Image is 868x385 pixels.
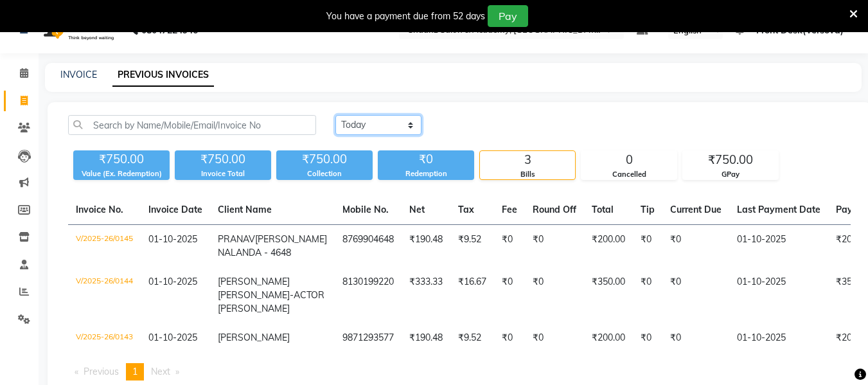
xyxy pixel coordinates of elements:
span: PRANAV [218,233,255,245]
span: [PERSON_NAME] [218,332,290,343]
td: ₹190.48 [402,323,450,353]
td: V/2025-26/0144 [68,267,141,323]
div: ₹750.00 [276,150,373,168]
span: [PERSON_NAME] [218,276,290,287]
td: V/2025-26/0143 [68,323,141,353]
td: 01-10-2025 [729,267,828,323]
td: ₹200.00 [584,323,633,353]
td: 8769904648 [335,225,402,268]
span: Next [151,366,170,377]
span: Invoice No. [76,204,123,215]
span: Total [592,204,614,215]
td: 8130199220 [335,267,402,323]
td: ₹0 [633,323,662,353]
div: ₹750.00 [683,151,778,169]
div: ₹0 [378,150,474,168]
span: Mobile No. [342,204,389,215]
td: ₹0 [662,267,729,323]
div: You have a payment due from 52 days [326,10,485,23]
span: Fee [502,204,517,215]
a: INVOICE [60,69,97,80]
span: [PERSON_NAME]-ACTOR [PERSON_NAME] [218,289,324,314]
div: Value (Ex. Redemption) [73,168,170,179]
span: Invoice Date [148,204,202,215]
td: ₹0 [633,267,662,323]
nav: Pagination [68,363,851,381]
td: V/2025-26/0145 [68,225,141,268]
span: Net [409,204,425,215]
div: Redemption [378,168,474,179]
span: 01-10-2025 [148,332,197,343]
td: ₹0 [662,225,729,268]
span: Last Payment Date [737,204,820,215]
span: 01-10-2025 [148,276,197,287]
span: Tax [458,204,474,215]
td: ₹16.67 [450,267,494,323]
span: Client Name [218,204,272,215]
button: Pay [488,5,528,27]
span: Round Off [533,204,576,215]
td: ₹9.52 [450,225,494,268]
td: 01-10-2025 [729,225,828,268]
div: Cancelled [581,169,677,180]
td: ₹190.48 [402,225,450,268]
td: ₹0 [494,267,525,323]
div: GPay [683,169,778,180]
span: [PERSON_NAME] NALANDA - 4648 [218,233,327,258]
td: ₹0 [525,323,584,353]
td: ₹0 [633,225,662,268]
a: PREVIOUS INVOICES [112,64,214,87]
div: 3 [480,151,575,169]
td: ₹200.00 [584,225,633,268]
span: 01-10-2025 [148,233,197,245]
td: ₹0 [525,225,584,268]
td: ₹0 [662,323,729,353]
td: ₹0 [494,323,525,353]
div: 0 [581,151,677,169]
td: ₹9.52 [450,323,494,353]
span: Tip [641,204,655,215]
div: Bills [480,169,575,180]
input: Search by Name/Mobile/Email/Invoice No [68,115,316,135]
td: ₹333.33 [402,267,450,323]
div: Collection [276,168,373,179]
td: ₹0 [525,267,584,323]
div: Invoice Total [175,168,271,179]
span: Previous [84,366,119,377]
td: ₹350.00 [584,267,633,323]
div: ₹750.00 [73,150,170,168]
span: 1 [132,366,137,377]
div: ₹750.00 [175,150,271,168]
td: ₹0 [494,225,525,268]
span: Current Due [670,204,722,215]
td: 01-10-2025 [729,323,828,353]
td: 9871293577 [335,323,402,353]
